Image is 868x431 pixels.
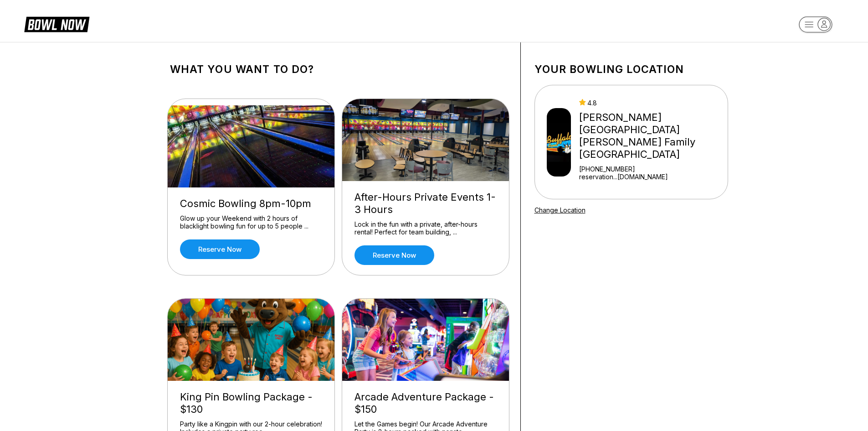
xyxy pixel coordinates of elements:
[180,214,322,230] div: Glow up your Weekend with 2 hours of blacklight bowling fun for up to 5 people ...
[170,63,507,76] h1: What you want to do?
[547,108,571,177] img: Buffaloe Lanes Mebane Family Bowling Center
[354,245,434,265] a: Reserve now
[342,99,510,181] img: After-Hours Private Events 1-3 Hours
[180,197,322,210] div: Cosmic Bowling 8pm-10pm
[354,391,497,415] div: Arcade Adventure Package - $150
[579,99,724,107] div: 4.8
[168,299,335,381] img: King Pin Bowling Package - $130
[180,391,322,415] div: King Pin Bowling Package - $130
[342,299,510,381] img: Arcade Adventure Package - $150
[579,173,724,181] a: reservation...[DOMAIN_NAME]
[534,206,586,214] a: Change Location
[579,165,724,173] div: [PHONE_NUMBER]
[354,191,497,216] div: After-Hours Private Events 1-3 Hours
[168,105,335,187] img: Cosmic Bowling 8pm-10pm
[180,239,260,259] a: Reserve now
[579,111,724,161] div: [PERSON_NAME][GEOGRAPHIC_DATA] [PERSON_NAME] Family [GEOGRAPHIC_DATA]
[354,220,497,236] div: Lock in the fun with a private, after-hours rental! Perfect for team building, ...
[534,63,728,76] h1: Your bowling location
